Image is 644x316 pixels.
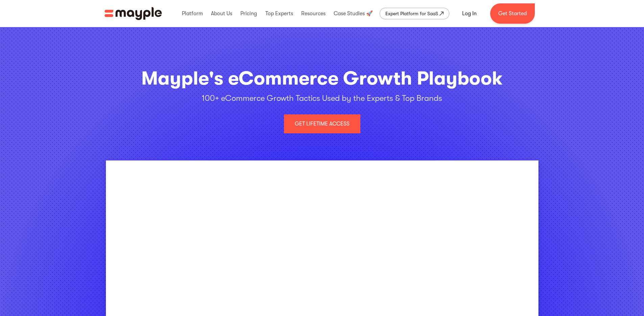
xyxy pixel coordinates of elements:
div: Platform [180,3,205,24]
div: 100+ eCommerce Growth Tactics Used by the Experts & Top Brands [202,93,442,104]
div: Top Experts [264,3,295,24]
a: Get Started [490,3,535,24]
div: Expert Platform for SaaS [385,9,438,18]
a: get lifetime access [284,114,360,133]
a: Log In [454,5,485,22]
img: Mayple logo [104,7,162,20]
div: Pricing [239,3,259,24]
a: home [104,7,162,20]
div: About Us [209,3,234,24]
div: Resources [300,3,327,24]
a: Expert Platform for SaaS [380,8,449,19]
h1: Mayple's eCommerce Growth Playbook [141,68,503,89]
